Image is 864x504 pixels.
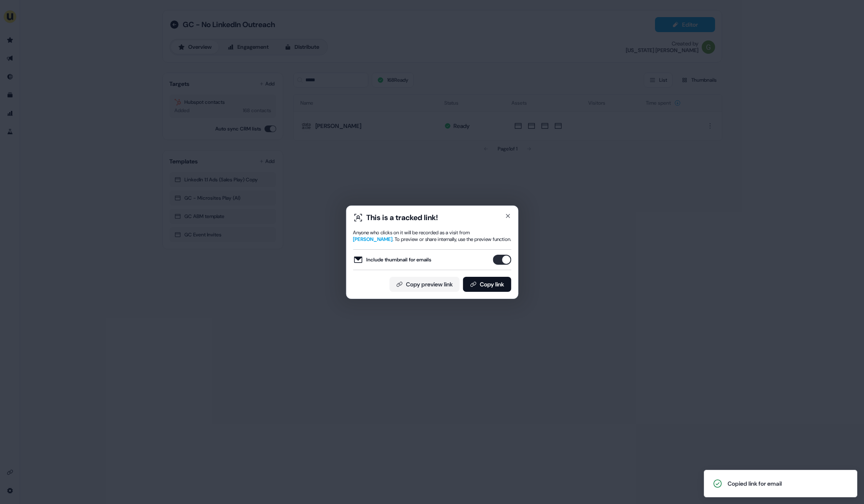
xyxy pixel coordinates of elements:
[389,277,459,292] button: Copy preview link
[353,255,431,265] label: Include thumbnail for emails
[728,479,782,488] div: Copied link for email
[463,277,511,292] button: Copy link
[353,229,511,243] div: Anyone who clicks on it will be recorded as a visit from . To preview or share internally, use th...
[353,236,393,243] span: [PERSON_NAME]
[366,213,438,223] div: This is a tracked link!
